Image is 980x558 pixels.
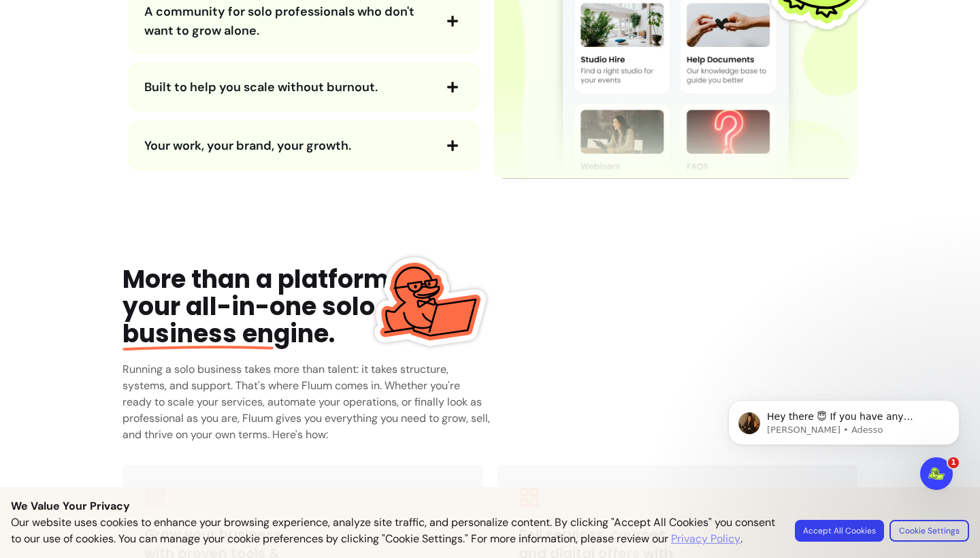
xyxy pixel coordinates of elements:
[144,79,378,95] span: Built to help you scale without burnout.
[144,76,464,99] button: Built to help you scale without burnout.
[948,457,959,468] span: 1
[920,457,953,490] iframe: Intercom live chat
[144,137,351,154] span: Your work, your brand, your growth.
[122,361,491,443] h3: Running a solo business takes more than talent: it takes structure, systems, and support. That's ...
[144,3,414,39] span: A community for solo professionals who don't want to grow alone.
[671,531,740,547] a: Privacy Policy
[889,520,969,542] button: Cookie Settings
[122,316,274,351] span: business en
[144,134,464,157] button: Your work, your brand, your growth.
[708,372,980,521] iframe: Intercom notifications messaggio
[122,266,417,348] div: More than a platform, your all-in-one solo
[795,520,884,542] button: Accept All Cookies
[122,316,335,351] span: gine.
[144,2,464,40] button: A community for solo professionals who don't want to grow alone.
[11,514,779,547] p: Our website uses cookies to enhance your browsing experience, analyze site traffic, and personali...
[371,243,487,359] img: Fluum Duck sticker
[11,498,969,514] p: We Value Your Privacy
